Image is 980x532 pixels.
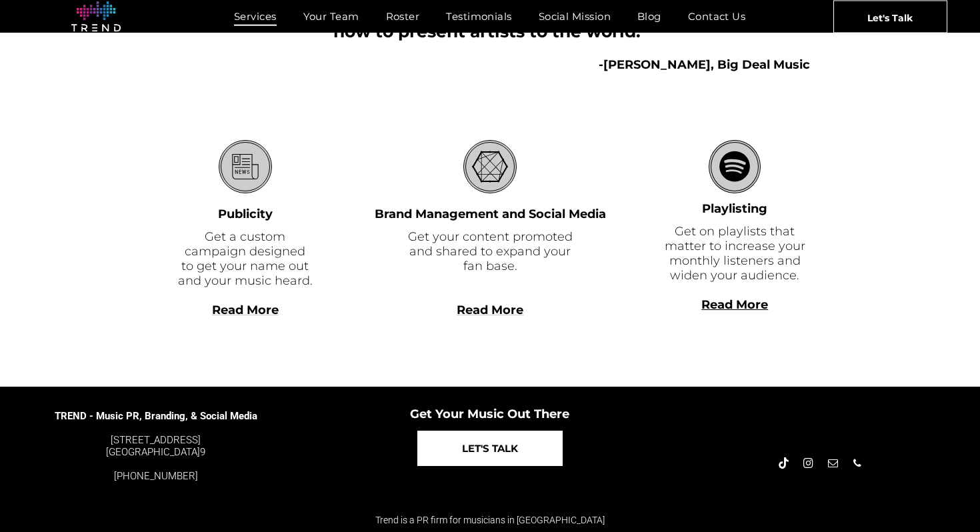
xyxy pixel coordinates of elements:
[114,470,198,482] a: [PHONE_NUMBER]
[675,7,759,26] a: Contact Us
[525,7,624,26] a: Social Mission
[410,407,569,421] span: Get Your Music Out There
[457,303,523,317] a: Read More
[106,434,201,458] font: [STREET_ADDRESS] [GEOGRAPHIC_DATA]
[599,57,810,72] b: -[PERSON_NAME], Big Deal Music
[624,7,675,26] a: Blog
[221,7,290,26] a: Services
[54,434,258,458] div: 9
[408,229,573,273] font: Get your content promoted and shared to expand your fan base.
[178,229,313,288] font: Get a custom campaign designed to get your name out and your music heard.
[71,1,121,32] img: logo
[433,7,525,26] a: Testimonials
[867,1,913,34] span: Let's Talk
[373,7,433,26] a: Roster
[375,207,606,221] font: Brand Management and Social Media
[218,207,273,221] font: Publicity
[665,224,805,283] font: Get on playlists that matter to increase your monthly listeners and widen your audience.
[375,515,605,525] span: Trend is a PR firm for musicians in [GEOGRAPHIC_DATA]
[462,431,518,465] span: LET'S TALK
[701,297,768,312] a: Read More
[702,201,767,216] font: Playlisting
[417,431,563,466] a: LET'S TALK
[290,7,373,26] a: Your Team
[740,377,980,532] iframe: Chat Widget
[659,312,810,327] div: Read More
[212,303,279,317] a: Read More
[55,410,257,422] span: TREND - Music PR, Branding, & Social Media
[106,434,201,458] a: [STREET_ADDRESS][GEOGRAPHIC_DATA]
